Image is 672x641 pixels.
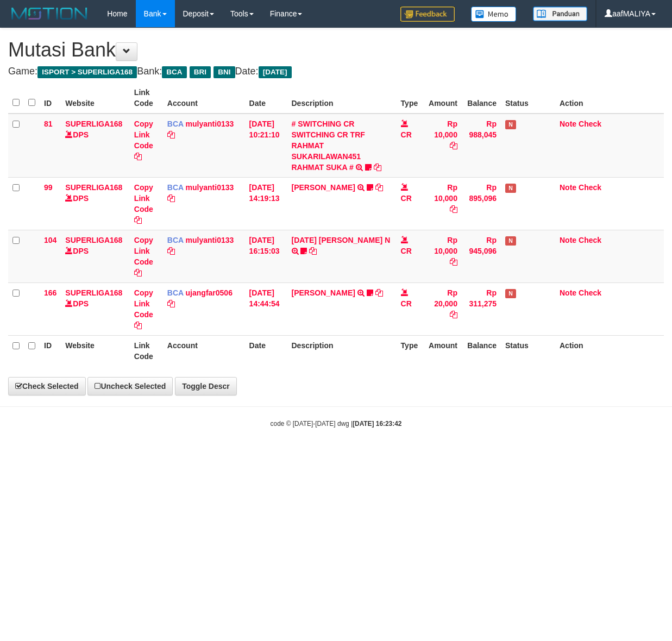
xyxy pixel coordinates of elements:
td: Rp 10,000 [423,177,462,230]
h4: Game: Bank: Date: [8,66,664,77]
td: Rp 20,000 [423,282,462,335]
a: Check [579,288,601,297]
h1: Mutasi Bank [8,39,664,61]
a: SUPERLIGA168 [65,288,122,297]
th: Account [163,83,245,114]
span: 166 [44,288,56,297]
th: Status [501,335,555,366]
span: ISPORT > SUPERLIGA168 [37,66,137,78]
a: Copy Link Code [134,183,153,224]
a: [PERSON_NAME] [292,183,355,192]
span: BNI [213,66,235,78]
a: # SWITCHING CR SWITCHING CR TRF RAHMAT SUKARILAWAN451 RAHMAT SUKA # [292,120,365,172]
td: [DATE] 16:15:03 [245,230,287,282]
a: Toggle Descr [175,377,237,395]
a: Note [560,288,576,297]
a: Note [560,183,576,192]
th: Balance [462,335,501,366]
td: Rp 895,096 [462,177,501,230]
th: ID [40,83,61,114]
a: mulyanti0133 [186,183,234,192]
th: Website [61,335,130,366]
img: MOTION_logo.png [8,5,91,22]
th: Balance [462,83,501,114]
img: panduan.png [533,7,587,21]
span: BRI [190,66,211,78]
span: BCA [167,183,184,192]
th: ID [40,335,61,366]
td: [DATE] 14:44:54 [245,282,287,335]
th: Type [397,335,423,366]
td: [DATE] 14:19:13 [245,177,287,230]
td: Rp 10,000 [423,230,462,282]
td: DPS [61,114,130,178]
img: Feedback.jpg [400,7,455,22]
span: BCA [162,66,186,78]
td: DPS [61,230,130,282]
span: 99 [44,183,53,192]
a: Check [579,183,601,192]
a: [DATE] [PERSON_NAME] N [292,236,391,244]
th: Link Code [130,83,163,114]
span: BCA [167,288,184,297]
a: Copy Link Code [134,120,153,161]
a: [PERSON_NAME] [292,288,355,297]
span: 104 [44,236,56,244]
th: Description [287,335,397,366]
td: Rp 945,096 [462,230,501,282]
a: ujangfar0506 [186,288,233,297]
a: Note [560,236,576,244]
span: Has Note [505,289,516,298]
th: Amount [423,83,462,114]
a: SUPERLIGA168 [65,120,122,128]
td: [DATE] 10:21:10 [245,114,287,178]
td: DPS [61,177,130,230]
td: Rp 311,275 [462,282,501,335]
th: Date [245,335,287,366]
a: Note [560,120,576,128]
a: Uncheck Selected [87,377,173,395]
a: mulyanti0133 [186,120,234,128]
span: BCA [167,236,184,244]
th: Amount [423,335,462,366]
img: Button%20Memo.svg [471,7,517,22]
strong: [DATE] 16:23:42 [353,420,401,428]
th: Account [163,335,245,366]
a: SUPERLIGA168 [65,236,122,244]
td: Rp 10,000 [423,114,462,178]
span: Has Note [505,236,516,246]
a: Copy Link Code [134,288,153,330]
th: Action [555,335,664,366]
a: Check [579,120,601,128]
span: [DATE] [259,66,292,78]
span: BCA [167,120,184,128]
a: Copy Link Code [134,236,153,277]
a: Check Selected [8,377,86,395]
th: Date [245,83,287,114]
span: Has Note [505,184,516,193]
span: Has Note [505,120,516,129]
a: SUPERLIGA168 [65,183,122,192]
th: Status [501,83,555,114]
th: Link Code [130,335,163,366]
span: CR [401,247,412,255]
span: 81 [44,120,53,128]
th: Type [397,83,423,114]
td: DPS [61,282,130,335]
th: Website [61,83,130,114]
th: Description [287,83,397,114]
td: Rp 988,045 [462,114,501,178]
a: Check [579,236,601,244]
span: CR [401,299,412,308]
a: mulyanti0133 [186,236,234,244]
small: code © [DATE]-[DATE] dwg | [271,420,402,428]
span: CR [401,130,412,139]
span: CR [401,194,412,203]
th: Action [555,83,664,114]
